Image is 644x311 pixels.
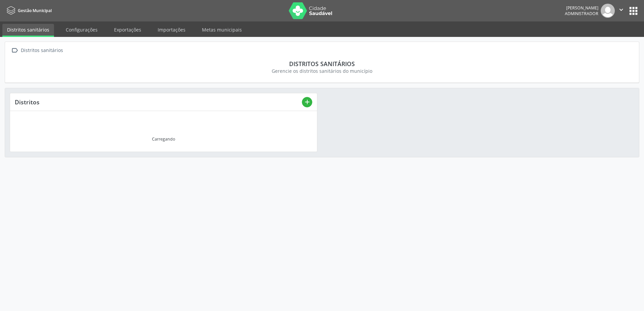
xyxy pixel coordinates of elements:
[628,5,639,17] button: apps
[15,98,302,106] div: Distritos
[2,24,54,37] a: Distritos sanitários
[152,136,175,142] div: Carregando
[197,24,247,36] a: Metas municipais
[19,46,64,55] div: Distritos sanitários
[302,97,312,107] button: add
[5,5,52,16] a: Gestão Municipal
[14,67,630,74] div: Gerencie os distritos sanitários do município
[61,24,102,36] a: Configurações
[18,8,52,13] span: Gestão Municipal
[601,4,615,18] img: img
[565,5,598,11] div: [PERSON_NAME]
[14,60,630,67] div: Distritos sanitários
[10,46,64,55] a:  Distritos sanitários
[10,46,19,55] i: 
[615,4,628,18] button: 
[304,98,311,106] i: add
[109,24,146,36] a: Exportações
[565,11,598,16] span: Administrador
[153,24,190,36] a: Importações
[618,6,625,13] i: 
